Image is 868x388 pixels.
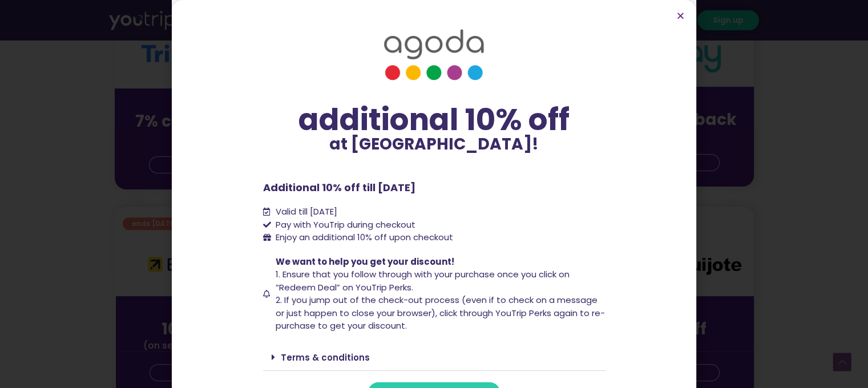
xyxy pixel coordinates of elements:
span: Pay with YouTrip during checkout [273,219,415,232]
a: Terms & conditions [281,351,370,363]
div: Terms & conditions [263,344,605,371]
a: Close [676,11,685,20]
span: Enjoy an additional 10% off upon checkout [276,231,453,243]
span: 1. Ensure that you follow through with your purchase once you click on “Redeem Deal” on YouTrip P... [276,268,570,293]
span: Valid till [DATE] [273,205,337,219]
p: Additional 10% off till [DATE] [263,180,605,195]
div: additional 10% off [263,103,605,136]
span: We want to help you get your discount! [276,256,454,268]
span: 2. If you jump out of the check-out process (even if to check on a message or just happen to clos... [276,294,605,332]
p: at [GEOGRAPHIC_DATA]! [263,136,605,152]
